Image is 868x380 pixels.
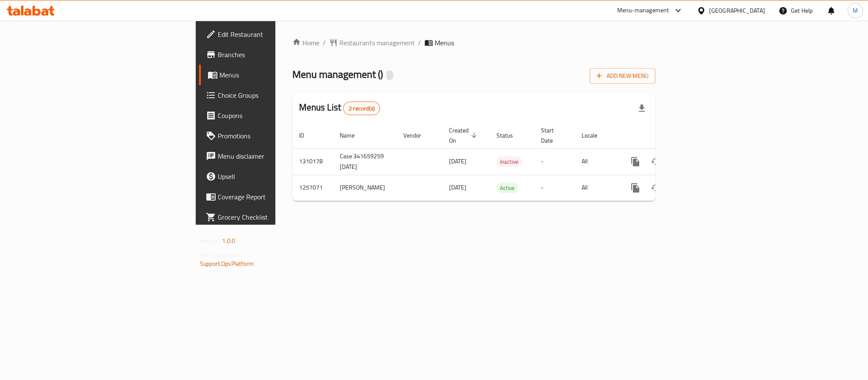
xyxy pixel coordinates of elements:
span: Locale [582,130,608,140]
h2: Menus List [299,101,380,115]
button: Change Status [646,151,666,172]
a: Choice Groups [199,85,341,105]
a: Restaurants management [329,38,415,48]
span: Menu disclaimer [218,151,334,161]
span: 1.0.0 [222,235,235,246]
div: Menu-management [617,6,669,16]
li: / [418,38,421,48]
button: Change Status [646,178,666,198]
td: - [534,175,575,201]
span: Get support on: [200,250,239,261]
span: ID [299,130,315,140]
span: Upsell [218,171,334,182]
span: Edit Restaurant [218,29,334,39]
div: Active [496,183,518,193]
button: more [625,178,646,198]
span: [DATE] [449,156,466,167]
span: Status [496,130,524,140]
span: Inactive [496,157,522,167]
td: - [534,148,575,175]
span: Start Date [541,125,565,146]
span: Promotions [218,131,334,141]
span: Branches [218,50,334,60]
button: more [625,151,646,172]
a: Branches [199,44,341,65]
div: [GEOGRAPHIC_DATA] [709,6,765,15]
span: Coupons [218,110,334,121]
span: Menu management ( ) [292,65,383,84]
span: Active [496,183,518,193]
span: Version: [200,235,221,246]
span: 2 record(s) [344,105,380,113]
div: Inactive [496,157,522,167]
nav: breadcrumb [292,38,655,48]
table: enhanced table [292,123,713,201]
th: Actions [618,123,713,149]
td: All [575,148,618,175]
a: Menu disclaimer [199,146,341,166]
div: Export file [632,98,652,118]
span: Coverage Report [218,192,334,202]
td: Case 341659259 [DATE] [333,148,397,175]
span: Created On [449,125,480,146]
span: Choice Groups [218,90,334,100]
button: Add New Menu [590,68,655,84]
td: All [575,175,618,201]
span: Restaurants management [339,38,415,48]
span: Menus [219,70,334,80]
span: Vendor [403,130,432,140]
span: Menus [435,38,454,48]
a: Upsell [199,166,341,187]
a: Grocery Checklist [199,207,341,227]
a: Menus [199,65,341,85]
td: [PERSON_NAME] [333,175,397,201]
a: Coverage Report [199,187,341,207]
span: Name [340,130,366,140]
span: M [853,6,858,15]
a: Support.OpsPlatform [200,258,254,269]
a: Coupons [199,105,341,126]
div: Total records count [343,102,380,115]
span: Add New Menu [596,71,649,81]
a: Edit Restaurant [199,24,341,44]
a: Promotions [199,126,341,146]
span: [DATE] [449,182,466,193]
span: Grocery Checklist [218,212,334,222]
